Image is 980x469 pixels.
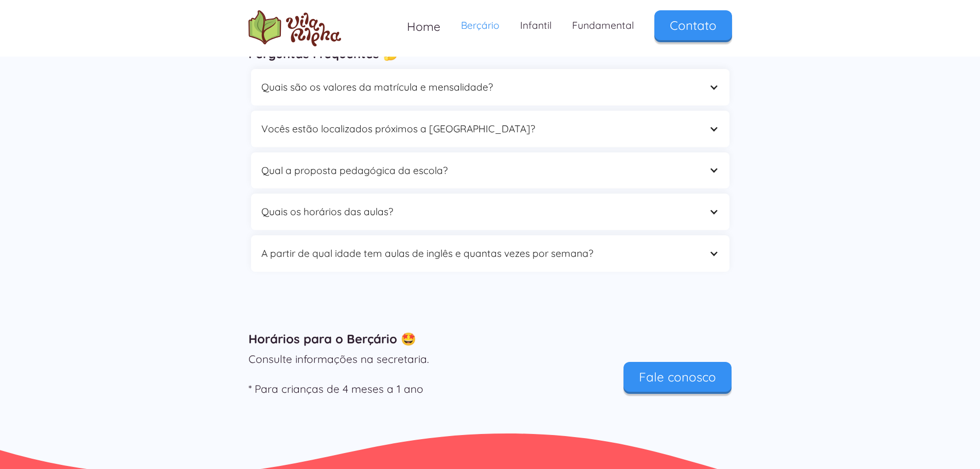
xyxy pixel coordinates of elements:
div: A partir de qual idade tem aulas de inglês e quantas vezes por semana? [251,235,729,272]
h3: Horários para o Berçário 🤩 [248,331,732,346]
div: Quais os horários das aulas? [251,194,729,230]
a: Contato [654,10,732,40]
div: Vocês estão localizados próximos a [GEOGRAPHIC_DATA]? [261,121,699,137]
p: Consulte informações na secretaria. * Para crianças de 4 meses a 1 ano [248,352,567,396]
a: Berçário [451,10,510,41]
div: Vocês estão localizados próximos a [GEOGRAPHIC_DATA]? [251,111,729,147]
div: Qual a proposta pedagógica da escola? [251,152,729,189]
div: Quais são os valores da matrícula e mensalidade? [251,69,729,106]
div: Quais os horários das aulas? [261,204,699,220]
div: Quais são os valores da matrícula e mensalidade? [261,79,699,95]
div: A partir de qual idade tem aulas de inglês e quantas vezes por semana? [261,246,699,262]
div: Qual a proposta pedagógica da escola? [261,163,699,179]
a: Fundamental [562,10,644,41]
span: Home [407,19,440,34]
a: Home [397,10,451,43]
a: home [248,10,341,46]
a: Infantil [510,10,562,41]
a: Fale conosco [623,362,732,392]
img: logo Escola Vila Alpha [248,10,341,46]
